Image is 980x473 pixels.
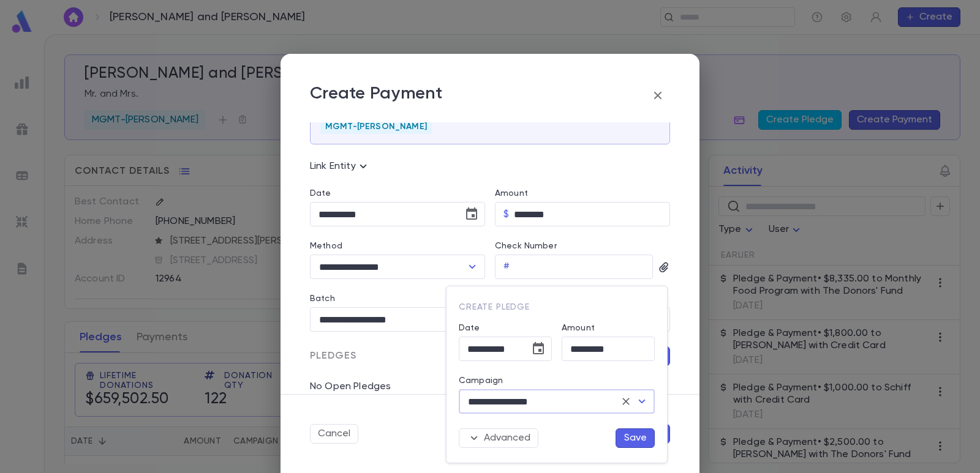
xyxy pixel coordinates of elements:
[616,428,655,448] button: Save
[459,376,503,385] label: Campaign
[526,337,551,361] button: Choose date, selected date is Sep 3, 2025
[459,323,552,333] label: Date
[459,428,538,448] button: Advanced
[562,323,595,333] label: Amount
[633,393,650,410] button: Open
[617,393,635,410] button: Clear
[459,303,530,311] span: Create Pledge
